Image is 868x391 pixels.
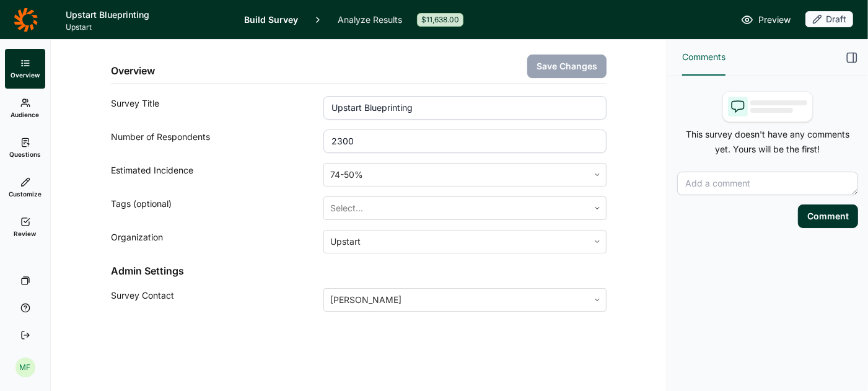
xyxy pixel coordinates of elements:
[417,13,463,27] div: $11,638.00
[527,55,607,78] button: Save Changes
[11,110,40,119] span: Audience
[5,89,45,128] a: Audience
[5,49,45,89] a: Overview
[14,229,37,238] span: Review
[323,96,607,120] input: ex: Package testing study
[9,190,42,198] span: Customize
[111,263,607,278] h2: Admin Settings
[111,163,323,187] div: Estimated Incidence
[758,12,791,27] span: Preview
[66,7,229,22] h1: Upstart Blueprinting
[111,130,323,153] div: Number of Respondents
[741,12,791,27] a: Preview
[15,358,35,377] div: MF
[323,130,607,153] input: 1000
[805,11,853,29] button: Draft
[5,128,45,168] a: Questions
[682,40,726,76] button: Comments
[798,204,858,228] button: Comment
[66,22,229,32] span: Upstart
[111,230,323,253] div: Organization
[5,208,45,247] a: Review
[111,96,323,120] div: Survey Title
[11,71,40,79] span: Overview
[805,11,853,27] div: Draft
[111,196,323,220] div: Tags (optional)
[5,168,45,208] a: Customize
[111,63,155,78] h2: Overview
[9,150,41,159] span: Questions
[682,50,726,64] span: Comments
[111,288,323,312] div: Survey Contact
[677,127,858,157] p: This survey doesn't have any comments yet. Yours will be the first!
